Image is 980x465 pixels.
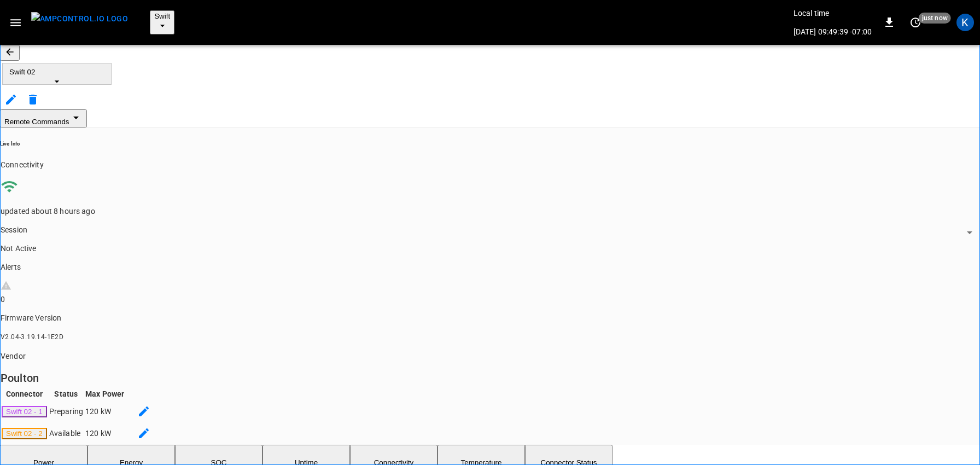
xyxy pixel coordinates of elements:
div: profile-icon [956,14,974,31]
button: Swift 02 [2,63,112,85]
td: Available [49,423,84,444]
p: Connectivity [1,159,980,170]
button: Swift 02 - 1 [2,406,47,417]
p: Firmware Version [1,312,980,323]
button: set refresh interval [907,14,924,31]
th: Max Power [85,388,125,400]
div: 0 [1,294,980,305]
span: just now [919,13,951,24]
img: ampcontrol.io logo [31,12,128,26]
p: Session [1,224,980,235]
td: 120 kW [85,401,125,422]
span: V2.04-3.19.14-1E2D [1,333,63,341]
h6: Poulton [1,369,980,387]
p: Local time [794,8,872,19]
th: Status [49,388,84,400]
td: Preparing [49,401,84,422]
button: Swift 02 - 2 [2,428,47,439]
p: Not Active [1,243,980,254]
button: Swift [150,10,174,34]
button: menu [27,9,132,36]
p: [DATE] 09:49:39 -07:00 [794,26,872,37]
th: Connector [1,388,48,400]
span: Swift [154,12,170,20]
p: Vendor [1,351,980,362]
p: Alerts [1,261,980,272]
span: Swift 02 [9,68,104,76]
span: updated about 8 hours ago [1,207,95,216]
td: 120 kW [85,423,125,444]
